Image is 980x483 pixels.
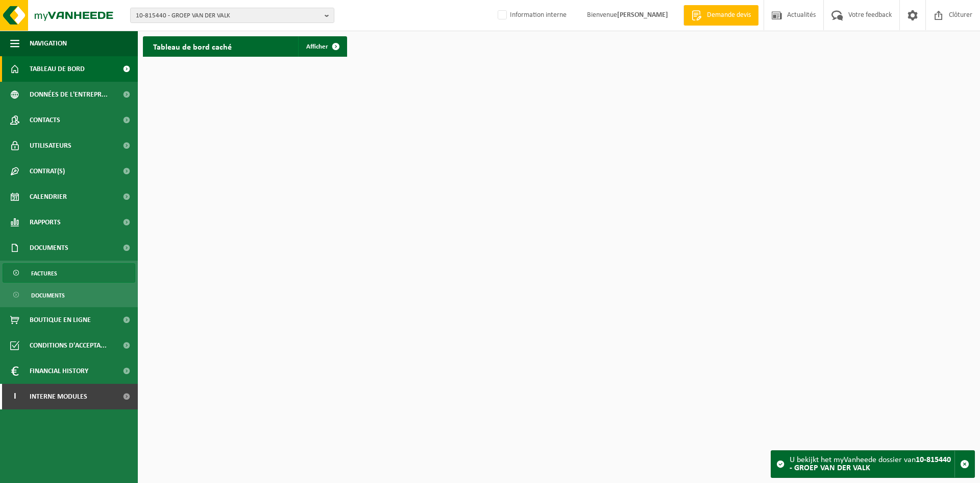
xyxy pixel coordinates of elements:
span: Rapports [30,210,61,235]
a: Demande devis [683,5,758,26]
span: Données de l'entrepr... [30,82,108,107]
a: Documents [3,285,135,305]
label: Information interne [496,8,567,23]
span: Interne modules [30,384,87,409]
span: Boutique en ligne [30,307,91,333]
span: Documents [31,286,65,305]
div: U bekijkt het myVanheede dossier van [790,451,954,477]
span: Contacts [30,107,60,133]
span: Contrat(s) [30,158,65,184]
span: Conditions d'accepta... [30,333,107,358]
span: Tableau de bord [30,56,85,82]
a: Afficher [298,36,346,57]
span: Afficher [306,43,328,50]
span: 10-815440 - GROEP VAN DER VALK [136,8,321,24]
span: Financial History [30,358,88,384]
span: Documents [30,235,68,261]
strong: [PERSON_NAME] [617,11,668,19]
button: 10-815440 - GROEP VAN DER VALK [130,8,334,23]
span: Calendrier [30,184,67,210]
strong: 10-815440 - GROEP VAN DER VALK [790,456,951,472]
span: Demande devis [704,10,753,20]
h2: Tableau de bord caché [143,36,242,56]
span: Factures [31,264,57,283]
a: Factures [3,263,135,283]
span: Navigation [30,31,67,56]
span: Utilisateurs [30,133,71,158]
span: I [10,384,19,409]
